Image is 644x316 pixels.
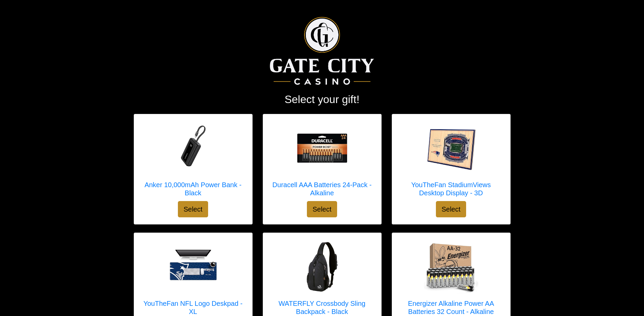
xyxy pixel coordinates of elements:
img: YouTheFan StadiumViews Desktop Display - 3D [424,121,478,175]
h5: Anker 10,000mAh Power Bank - Black [141,181,245,197]
a: Anker 10,000mAh Power Bank - Black Anker 10,000mAh Power Bank - Black [141,121,245,201]
button: Select [307,201,337,217]
img: YouTheFan NFL Logo Deskpad - XL [166,240,220,294]
button: Select [178,201,208,217]
img: WATERFLY Crossbody Sling Backpack - Black [295,240,349,294]
img: Duracell AAA Batteries 24-Pack - Alkaline [295,121,349,175]
h5: Energizer Alkaline Power AA Batteries 32 Count - Alkaline [399,299,503,316]
h5: Duracell AAA Batteries 24-Pack - Alkaline [270,181,374,197]
img: Logo [270,17,374,85]
h5: YouTheFan NFL Logo Deskpad - XL [141,299,245,316]
a: Duracell AAA Batteries 24-Pack - Alkaline Duracell AAA Batteries 24-Pack - Alkaline [270,121,374,201]
h5: YouTheFan StadiumViews Desktop Display - 3D [399,181,503,197]
a: YouTheFan StadiumViews Desktop Display - 3D YouTheFan StadiumViews Desktop Display - 3D [399,121,503,201]
h2: Select your gift! [134,93,511,106]
h5: WATERFLY Crossbody Sling Backpack - Black [270,299,374,316]
img: Anker 10,000mAh Power Bank - Black [166,121,220,175]
img: Energizer Alkaline Power AA Batteries 32 Count - Alkaline [424,240,478,294]
button: Select [436,201,466,217]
